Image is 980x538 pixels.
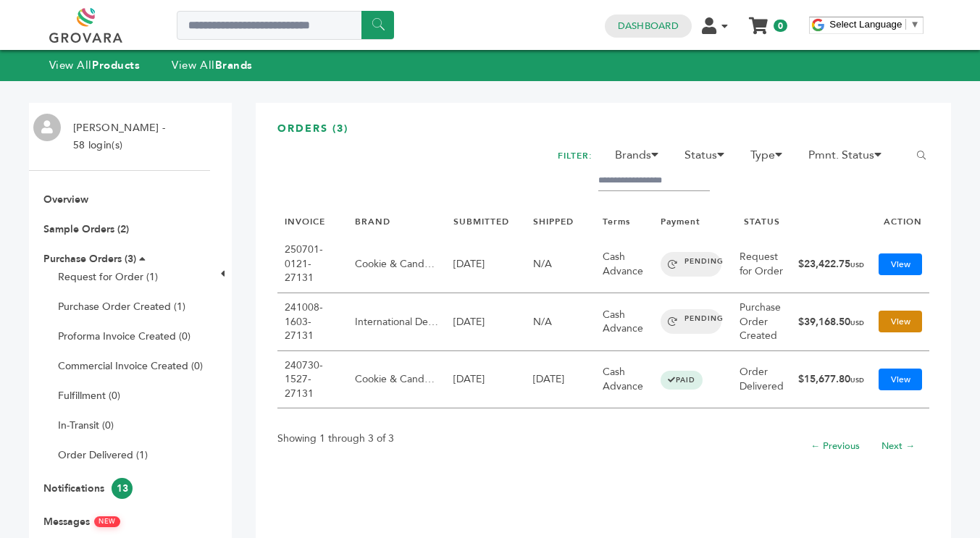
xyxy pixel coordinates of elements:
p: Showing 1 through 3 of 3 [277,430,394,447]
td: [DATE] [526,351,595,409]
span: USD [850,261,864,269]
a: SUBMITTED [453,216,509,227]
a: Payment [661,216,700,227]
td: Order Delivered [732,351,791,409]
h3: ORDERS (3) [277,122,929,147]
a: Commercial Invoice Created (0) [58,359,203,373]
span: USD [850,376,864,384]
a: INVOICE [285,216,325,227]
span: Select Language [829,19,902,30]
td: $23,422.75 [791,235,871,293]
td: International Delight by [PERSON_NAME] US [348,293,446,351]
strong: Brands [215,58,253,72]
a: Next → [881,440,915,453]
a: 250701-0121-27131 [285,243,323,285]
li: Pmnt. Status [801,146,897,171]
a: ← Previous [811,440,860,453]
img: profile.png [33,114,61,141]
a: Fulfillment (0) [58,389,120,403]
a: Proforma Invoice Created (0) [58,329,190,343]
span: NEW [94,516,120,527]
a: BRAND [355,216,390,227]
input: Search a product or brand... [177,11,394,40]
a: Terms [603,216,630,227]
td: Request for Order [732,235,791,293]
td: [DATE] [446,351,526,409]
td: Cash Advance [595,351,653,409]
a: Select Language​ [829,19,919,30]
a: 240730-1527-27131 [285,358,323,400]
li: Status [677,146,740,171]
td: Cash Advance [595,235,653,293]
td: N/A [526,293,595,351]
a: Purchase Order Created (1) [58,300,185,314]
a: View [879,253,922,275]
span: 13 [112,478,133,499]
a: Overview [43,193,88,206]
a: 241008-1603-27131 [285,300,323,342]
td: Cookie & Candy Pop Popcorn [348,235,446,293]
h2: FILTER: [558,146,592,166]
td: $39,168.50 [791,293,871,351]
li: Brands [608,146,674,171]
a: Dashboard [618,20,679,33]
td: N/A [526,235,595,293]
td: Cash Advance [595,293,653,351]
span: ​ [905,19,906,30]
strong: Products [92,58,140,72]
a: Order Delivered (1) [58,448,148,462]
span: PAID [661,371,703,390]
a: Sample Orders (2) [43,222,129,236]
td: $15,677.80 [791,351,871,409]
a: View AllProducts [49,58,141,72]
a: View [879,369,922,390]
a: Request for Order (1) [58,270,158,284]
a: View AllBrands [172,58,253,72]
a: SHIPPED [533,216,574,227]
input: Filter by keywords [598,171,710,191]
span: PENDING [661,309,721,334]
a: View [879,311,922,332]
span: USD [850,319,864,327]
td: [DATE] [446,293,526,351]
td: Cookie & Candy Pop Popcorn [348,351,446,409]
th: ACTION [871,209,929,235]
span: 0 [774,20,787,32]
span: ▼ [910,19,919,30]
li: [PERSON_NAME] - 58 login(s) [66,119,169,154]
td: Purchase Order Created [732,293,791,351]
th: STATUS [732,209,791,235]
a: Notifications13 [43,482,133,495]
a: MessagesNEW [43,515,120,529]
span: PENDING [661,252,721,277]
a: My Cart [750,13,767,28]
a: Purchase Orders (3) [43,252,136,266]
td: [DATE] [446,235,526,293]
a: In-Transit (0) [58,419,114,432]
li: Type [743,146,798,171]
